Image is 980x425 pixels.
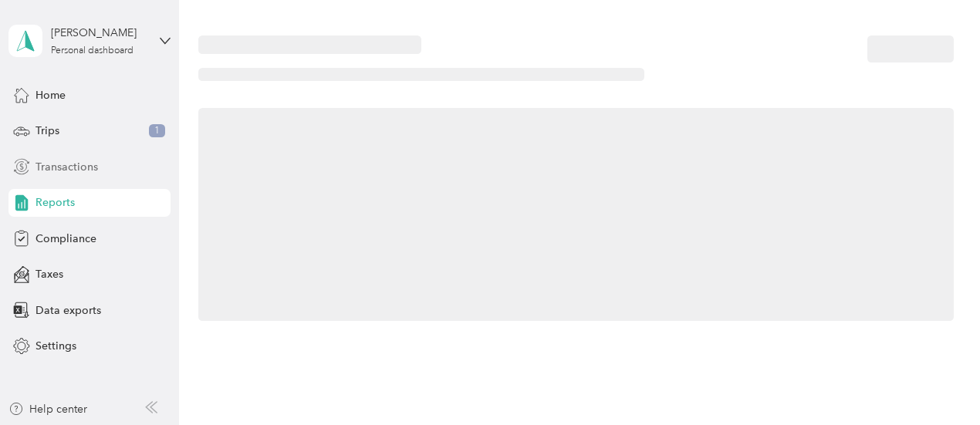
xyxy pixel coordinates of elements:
span: 1 [149,124,165,138]
span: Settings [35,338,76,354]
span: Taxes [35,266,63,282]
span: Trips [35,123,59,139]
span: Transactions [35,159,98,175]
div: Personal dashboard [51,46,133,56]
div: [PERSON_NAME] [51,25,147,41]
iframe: Everlance-gr Chat Button Frame [894,339,980,425]
span: Home [35,87,66,103]
span: Reports [35,194,75,211]
span: Data exports [35,302,101,319]
button: Help center [8,401,87,417]
span: Compliance [35,231,96,247]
